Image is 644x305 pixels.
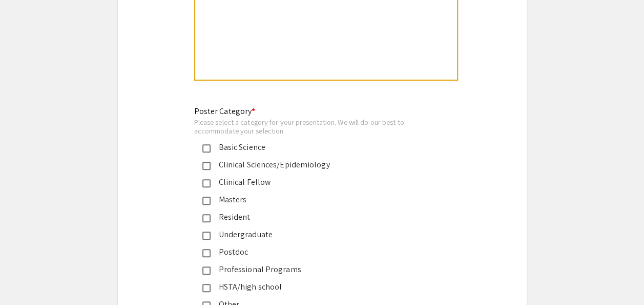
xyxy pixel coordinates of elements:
div: Clinical Sciences/Epidemiology [211,159,426,171]
div: Please select a category for your presentation. We will do our best to accommodate your selection. [194,118,434,136]
div: Masters [211,194,426,206]
iframe: Chat [8,259,44,297]
div: Resident [211,211,426,223]
div: Clinical Fellow [211,176,426,188]
mat-label: Poster Category [194,106,256,117]
div: Postdoc [211,246,426,258]
div: Basic Science [211,141,426,154]
div: Professional Programs [211,263,426,276]
div: Undergraduate [211,228,426,241]
div: HSTA/high school [211,281,426,293]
